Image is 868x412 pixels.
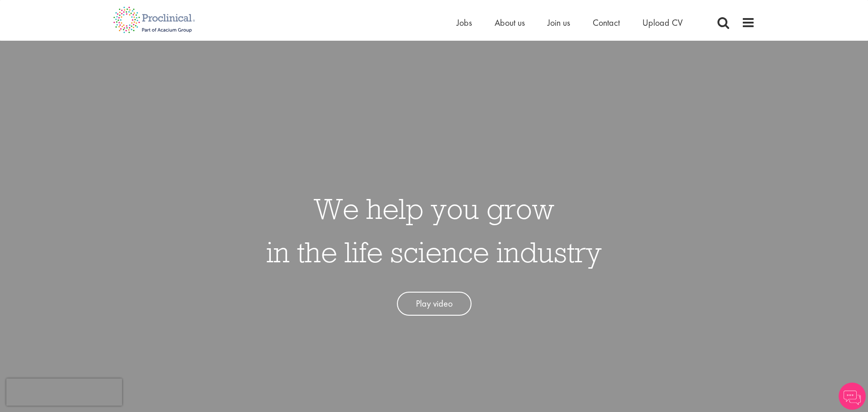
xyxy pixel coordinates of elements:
a: Contact [593,17,620,28]
a: Jobs [457,17,472,28]
h1: We help you grow in the life science industry [266,187,602,274]
a: Play video [397,292,472,316]
a: Upload CV [642,17,683,28]
a: Join us [547,17,570,28]
a: About us [495,17,525,28]
img: Chatbot [839,383,866,410]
